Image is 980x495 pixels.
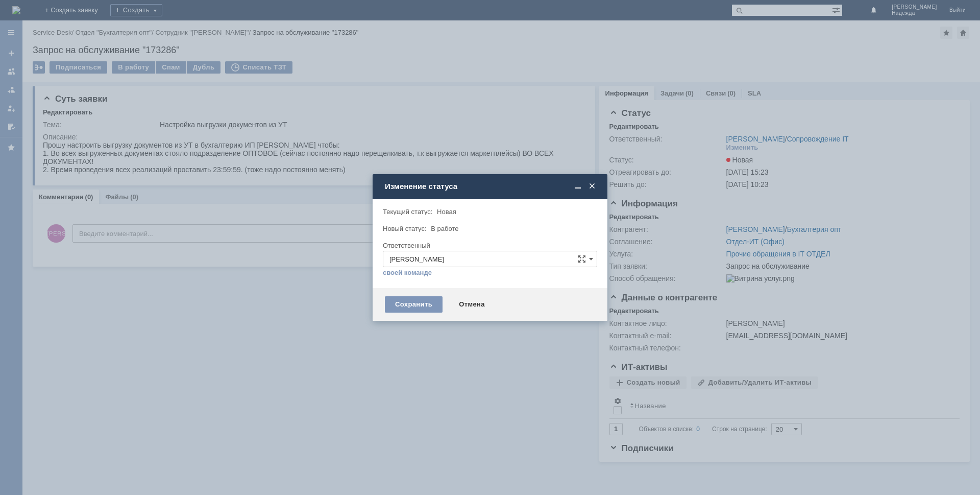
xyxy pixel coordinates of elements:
span: Свернуть (Ctrl + M) [573,182,583,191]
span: Закрыть [587,182,597,191]
label: Новый статус: [383,225,427,232]
span: В работе [431,225,458,232]
label: Текущий статус: [383,208,432,216]
a: своей команде [383,269,432,277]
span: Новая [437,208,456,216]
div: Изменение статуса [385,182,597,191]
span: Сложная форма [578,255,586,263]
div: Ответственный [383,242,595,249]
